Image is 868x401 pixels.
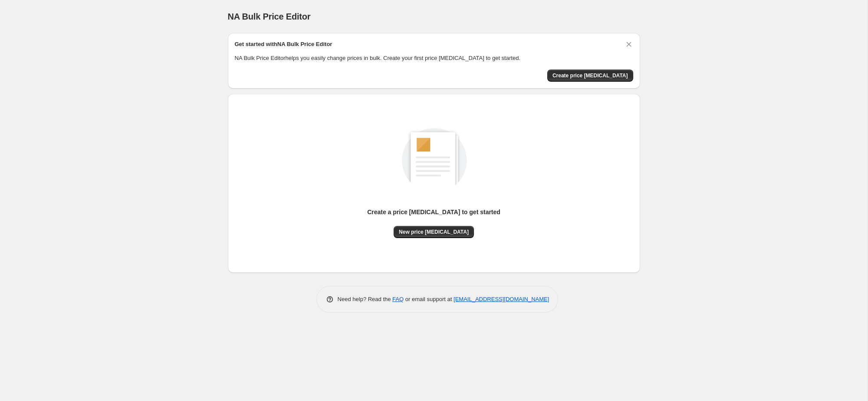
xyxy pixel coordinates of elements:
p: Create a price [MEDICAL_DATA] to get started [367,208,500,216]
span: Need help? Read the [338,296,393,302]
span: Create price [MEDICAL_DATA] [552,72,628,79]
span: or email support at [404,296,454,302]
button: New price [MEDICAL_DATA] [394,226,474,238]
a: FAQ [392,296,404,302]
a: [EMAIL_ADDRESS][DOMAIN_NAME] [454,296,549,302]
span: NA Bulk Price Editor [228,12,311,21]
span: New price [MEDICAL_DATA] [399,229,469,235]
button: Dismiss card [625,40,633,49]
h2: Get started with NA Bulk Price Editor [235,40,332,49]
p: NA Bulk Price Editor helps you easily change prices in bulk. Create your first price [MEDICAL_DAT... [235,54,633,63]
button: Create price change job [547,70,633,82]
